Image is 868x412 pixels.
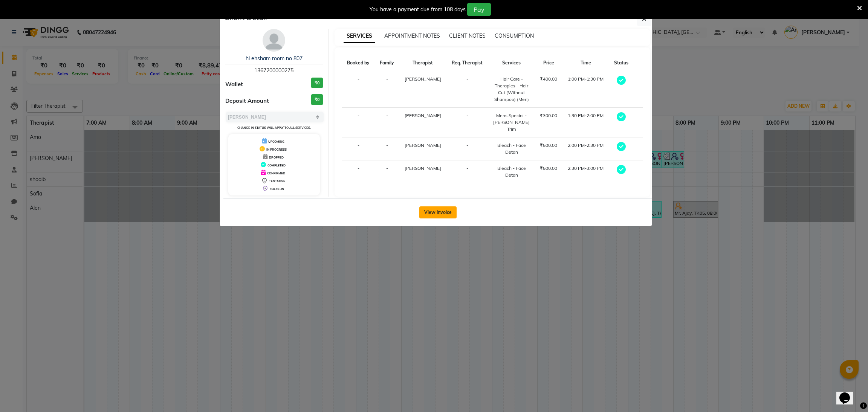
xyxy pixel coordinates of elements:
[492,142,530,156] div: Bleach - Face Detan
[492,165,530,179] div: Bleach - Face Detan
[446,137,488,160] td: -
[375,71,399,108] td: -
[269,179,285,183] span: TENTATIVE
[492,76,530,103] div: Hair Care - Therapies - Hair Cut (Without Shampoo) (Men)
[539,142,558,149] div: ₹500.00
[237,126,311,130] small: Change in status will apply to all services.
[535,55,562,71] th: Price
[342,55,375,71] th: Booked by
[405,76,441,82] span: [PERSON_NAME]
[492,112,530,133] div: Mens Special - [PERSON_NAME] Trim
[375,137,399,160] td: -
[225,97,269,105] span: Deposit Amount
[449,32,486,39] span: CLIENT NOTES
[488,55,535,71] th: Services
[562,108,609,137] td: 1:30 PM-2:00 PM
[268,140,284,143] span: UPCOMING
[446,108,488,137] td: -
[311,78,323,89] h3: ₹0
[539,165,558,172] div: ₹500.00
[405,142,441,148] span: [PERSON_NAME]
[263,29,285,52] img: avatar
[539,76,558,82] div: ₹400.00
[562,55,609,71] th: Time
[446,160,488,183] td: -
[446,55,488,71] th: Req. Therapist
[344,29,375,43] span: SERVICES
[446,71,488,108] td: -
[467,3,491,16] button: Pay
[836,382,860,404] iframe: chat widget
[269,156,284,159] span: DROPPED
[270,187,284,191] span: CHECK-IN
[342,160,375,183] td: -
[562,71,609,108] td: 1:00 PM-1:30 PM
[399,55,446,71] th: Therapist
[225,80,243,89] span: Wallet
[342,71,375,108] td: -
[254,67,293,74] span: 1367200000275
[342,108,375,137] td: -
[370,6,466,14] div: You have a payment due from 108 days
[539,112,558,119] div: ₹300.00
[342,137,375,160] td: -
[375,160,399,183] td: -
[562,160,609,183] td: 2:30 PM-3:00 PM
[384,32,440,39] span: APPOINTMENT NOTES
[405,113,441,118] span: [PERSON_NAME]
[609,55,633,71] th: Status
[311,94,323,105] h3: ₹0
[267,163,286,167] span: COMPLETED
[266,148,287,151] span: IN PROGRESS
[267,171,285,175] span: CONFIRMED
[375,108,399,137] td: -
[375,55,399,71] th: Family
[405,165,441,171] span: [PERSON_NAME]
[419,206,457,218] button: View Invoice
[562,137,609,160] td: 2:00 PM-2:30 PM
[246,55,303,62] a: hi ehsham room no 807
[495,32,534,39] span: CONSUMPTION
